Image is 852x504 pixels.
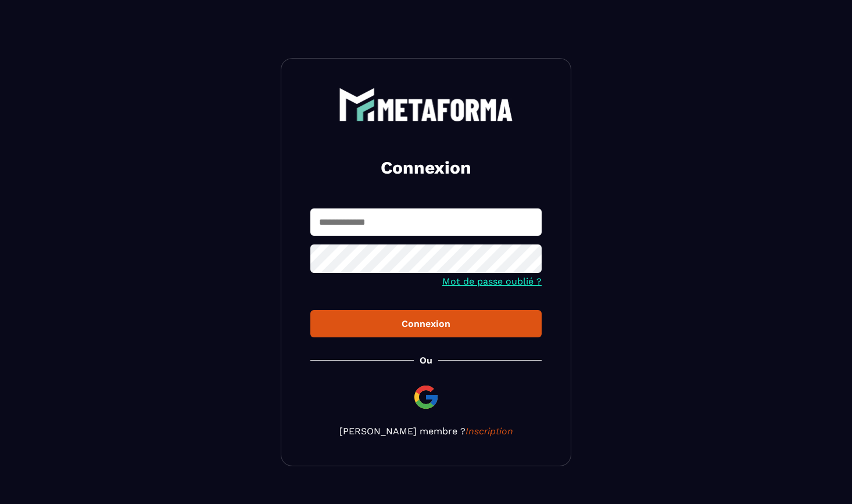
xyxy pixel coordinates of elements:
p: Ou [420,355,432,366]
a: Mot de passe oublié ? [442,276,542,287]
p: [PERSON_NAME] membre ? [310,426,542,437]
div: Connexion [320,318,532,329]
img: logo [339,88,513,121]
h2: Connexion [324,156,528,179]
img: google [412,383,440,411]
button: Connexion [310,310,542,337]
a: Inscription [466,426,513,437]
a: logo [310,88,542,121]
